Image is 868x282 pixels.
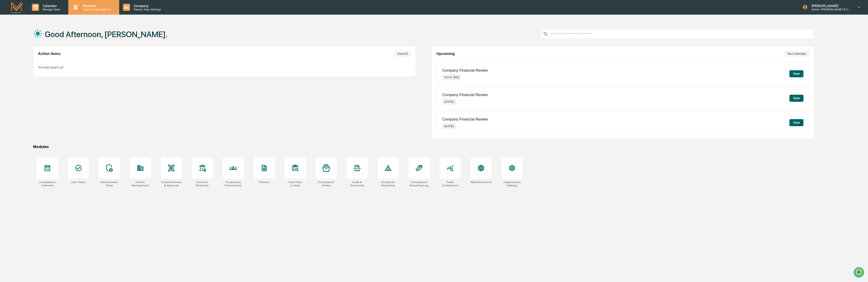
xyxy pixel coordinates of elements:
div: Modules [33,145,814,149]
p: How can we help? [5,10,85,17]
div: People and Permissions [223,180,244,187]
p: [DATE] [442,123,456,129]
h2: Action Items [38,52,61,56]
p: Calendar [39,4,63,8]
div: Exception Reporting [378,180,399,187]
a: 🖐️Preclearance [3,57,32,66]
div: User Tasks [71,180,86,184]
div: Content Review & Approval [161,180,182,187]
img: logo [11,2,23,13]
div: Audit & Document Logs [347,180,368,187]
div: Compliance Calendar [37,180,58,187]
a: Powered byPylon [33,79,57,83]
div: 🖐️ [5,60,8,63]
div: User Data Lookup [285,180,306,187]
p: You're all caught up! [38,66,411,69]
div: Website Archive [470,180,492,184]
div: 🔎 [5,69,8,72]
span: Data Lookup [9,68,30,73]
a: 🔎Data Lookup [3,66,31,75]
span: Attestations [39,59,58,64]
div: We're available if you need us! [16,41,59,44]
div: Vendor Management [130,180,151,187]
div: Trade Compliance [440,180,461,187]
p: Admin • [PERSON_NAME] & Co. - BD [808,8,851,11]
h2: Upcoming [436,52,455,56]
p: Company Financial Review [442,117,488,121]
div: Organization Settings [501,180,523,187]
span: Preclearance [9,59,30,64]
button: View All [394,51,411,57]
button: Start new chat [80,37,85,43]
div: 🗄️ [34,60,38,63]
p: Company [130,4,163,8]
div: Administrator Tasks [99,180,120,187]
iframe: Open customer support [853,266,866,279]
img: 1746055101610-c473b297-6a78-478c-a979-82029cc54cd1 [5,36,13,44]
p: [DATE] [442,99,456,105]
p: Manage Tasks [39,8,63,11]
div: Start new chat [16,36,77,41]
p: People, Data, Settings [130,8,163,11]
p: Company Financial Review [442,68,488,73]
span: Pylon [47,80,57,83]
p: Approval Management [79,8,114,11]
div: Compliance Library [316,180,337,187]
div: Forms & Requests [192,180,213,187]
p: Reviews [79,4,114,8]
button: View [789,70,803,77]
p: Company Financial Review [442,93,488,97]
button: View [789,119,803,126]
button: See Calendar [784,51,809,57]
h1: Good Afternoon, [PERSON_NAME]. [45,30,168,39]
p: Oct 6, 2025 [442,74,461,80]
p: [PERSON_NAME] [808,4,851,8]
div: Compliance Reporting Log [409,180,430,187]
a: 🗄️Attestations [32,57,60,66]
button: View [789,95,803,102]
div: Policies [259,180,270,184]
